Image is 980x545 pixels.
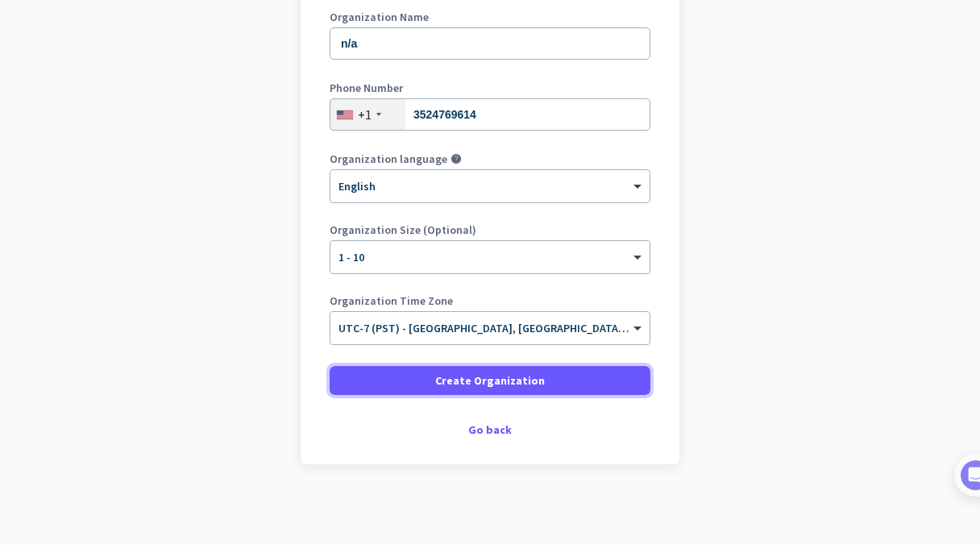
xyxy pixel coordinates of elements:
button: Create Organization [330,366,650,395]
label: Organization Size (Optional) [330,224,650,235]
div: +1 [358,106,372,123]
label: Phone Number [330,82,650,94]
input: What is the name of your organization? [330,27,650,60]
label: Organization Time Zone [330,295,650,306]
label: Organization language [330,153,447,164]
div: Go back [330,424,650,435]
span: Create Organization [435,372,545,389]
i: help [451,153,462,164]
input: 201-555-0123 [330,98,650,131]
label: Organization Name [330,11,650,23]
